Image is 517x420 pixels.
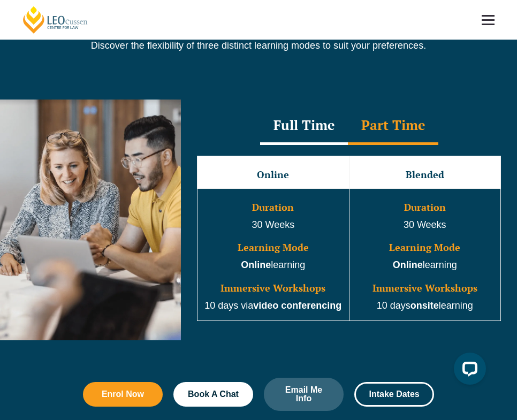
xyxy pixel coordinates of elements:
[351,283,499,294] h3: Immersive Workshops
[445,348,490,393] iframe: LiveChat chat widget
[393,259,423,270] strong: Online
[173,382,253,407] a: Book A Chat
[16,40,501,51] p: Discover the flexibility of three distinct learning modes to suit your preferences.
[102,390,144,399] span: Enrol Now
[369,390,419,399] span: Intake Dates
[199,283,347,294] h3: Immersive Workshops
[199,202,347,213] h3: Duration
[241,259,271,270] strong: Online
[260,108,348,145] div: Full Time
[351,170,499,180] h3: Blended
[410,300,439,311] strong: onsite
[21,5,89,34] a: [PERSON_NAME] Centre for Law
[264,378,344,411] a: Email Me Info
[351,202,499,213] h3: Duration
[188,390,239,399] span: Book A Chat
[199,258,347,272] p: learning
[351,258,499,272] p: learning
[199,170,347,180] h3: Online
[199,218,347,232] p: 30 Weeks
[278,386,329,403] span: Email Me Info
[351,242,499,253] h3: Learning Mode
[351,218,499,232] p: 30 Weeks
[83,382,163,407] a: Enrol Now
[354,382,434,407] a: Intake Dates
[348,108,438,145] div: Part Time
[199,299,347,313] p: 10 days via
[351,299,499,313] p: 10 days learning
[199,242,347,253] h3: Learning Mode
[253,300,341,311] strong: video conferencing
